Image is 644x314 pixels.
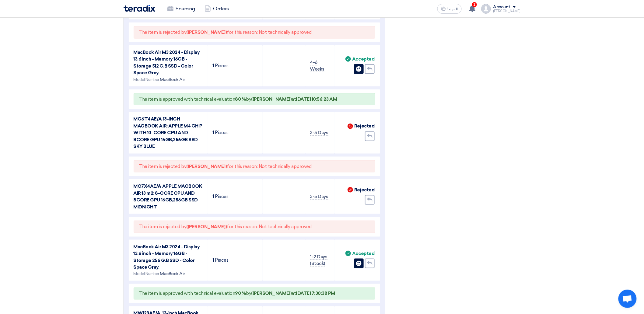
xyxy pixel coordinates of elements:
[134,183,202,210] span: MC7X4AE/A APPLE MACBOOK AIR 13 m2: 8-CORE CPU AND 8CORE GPU 16GB,256GB SSD MIDNIGHT
[208,112,263,154] td: 1 Pieces
[310,194,328,200] span: 3-5 Days
[310,60,325,72] span: 4-6 Weeks
[354,124,374,129] div: Rejected
[160,77,185,82] span: MacBook Air
[186,224,227,229] b: ([PERSON_NAME])
[251,96,292,102] b: ([PERSON_NAME])
[251,291,292,296] b: ([PERSON_NAME])
[447,7,458,11] span: العربية
[208,240,263,281] td: 1 Pieces
[259,224,311,229] span: Not technically approved
[139,96,337,102] span: The item is approved with technical evaluation by at
[235,96,246,102] b: 80 %
[208,179,263,214] td: 1 Pieces
[310,130,328,136] span: 3-5 Days
[618,290,637,308] a: Open chat
[134,116,203,149] span: MC6T4AE/A 13-INCH MACBOOK AIR: APPLE M4 CHIP WITH 10-CORE CPU AND 8CORE GPU 16GB,256GB SSD SKY BLUE
[139,164,258,169] span: The item is rejected by for this reason:
[296,96,337,102] b: [DATE] 10:56:23 AM
[493,5,511,10] div: Account
[259,30,311,35] span: Not technically approved
[200,2,234,16] a: Orders
[139,291,335,296] span: The item is approved with technical evaluation by at
[235,291,246,296] b: 90 %
[354,187,374,193] div: Rejected
[437,4,462,14] button: العربية
[472,2,477,7] span: 2
[310,254,327,267] span: 1-2 Days (Stock)
[186,164,227,169] b: ([PERSON_NAME])
[259,164,311,169] span: Not technically approved
[296,291,335,296] b: [DATE] 7:30:38 PM
[352,57,374,62] div: Accepted
[186,30,227,35] b: ([PERSON_NAME])
[163,2,200,16] a: Sourcing
[134,50,200,76] span: MacBook Air M3 2024 - Display 13.6 inch - Memory 16GB - Storage 512 G.B SSD - Color Space Gray.
[124,5,155,12] img: Teradix logo
[134,76,203,83] div: Model Number:
[134,244,200,270] span: MacBook Air M3 2024 - Display 13.6 inch - Memory 16GB - Storage 256 G.B SSD - Color Space Gray.
[139,30,258,35] span: The item is rejected by for this reason:
[493,9,521,13] div: [PERSON_NAME]
[160,271,185,277] span: MacBook Air
[208,45,263,86] td: 1 Pieces
[481,4,491,14] img: profile_test.png
[352,251,374,256] div: Accepted
[139,224,258,229] span: The item is rejected by for this reason:
[134,271,203,277] div: Model Number:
